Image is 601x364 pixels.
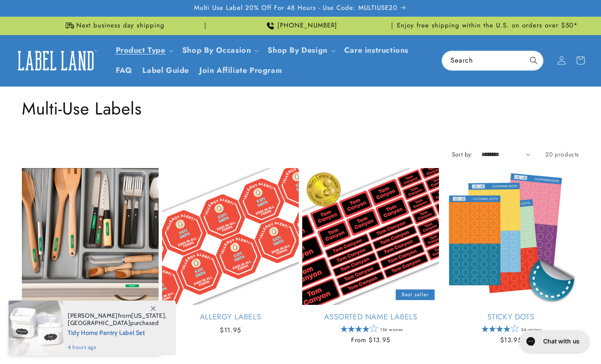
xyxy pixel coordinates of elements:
[515,327,592,355] iframe: Gorgias live chat messenger
[137,60,194,81] a: Label Guide
[209,17,392,35] div: Announcement
[68,319,130,327] span: [GEOGRAPHIC_DATA]
[396,17,579,35] div: Announcement
[452,150,473,159] label: Sort by:
[182,45,251,55] span: Shop By Occasion
[76,21,165,30] span: Next business day shipping
[68,312,167,327] span: from , purchased
[111,60,138,81] a: FAQ
[194,60,287,81] a: Join Affiliate Program
[194,4,397,12] span: Multi Use Label 20% Off For 48 Hours - Use Code: MULTIUSE20
[68,312,118,319] span: [PERSON_NAME]
[68,343,167,351] span: 4 hours ago
[397,21,578,30] span: Enjoy free shipping within the U.S. on orders over $50*
[545,150,579,159] span: 20 products
[344,45,409,55] span: Care instructions
[10,44,102,77] a: Label Land
[267,45,327,56] a: Shop By Design
[142,66,189,75] span: Label Guide
[22,97,579,120] h1: Multi-Use Labels
[277,21,337,30] span: [PHONE_NUMBER]
[116,45,165,56] a: Product Type
[22,17,205,35] div: Announcement
[442,312,579,322] a: Sticky Dots
[13,47,99,74] img: Label Land
[116,66,132,75] span: FAQ
[131,312,165,319] span: [US_STATE]
[199,66,282,75] span: Join Affiliate Program
[302,312,439,322] a: Assorted Name Labels
[177,40,263,60] summary: Shop By Occasion
[111,40,177,60] summary: Product Type
[339,40,414,60] a: Care instructions
[68,327,167,337] span: Tidy Home Pantry Label Set
[162,312,299,322] a: Allergy Labels
[262,40,339,60] summary: Shop By Design
[524,51,543,70] button: Search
